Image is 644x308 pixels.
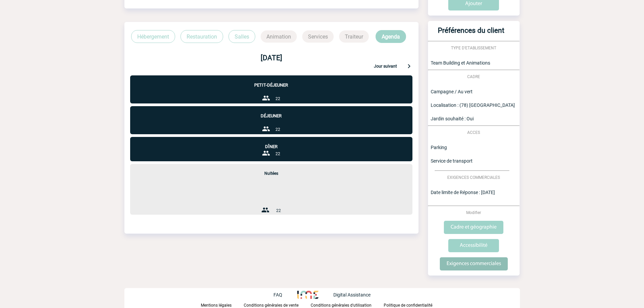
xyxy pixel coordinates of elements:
p: Traiteur [339,30,369,43]
img: group-24-px-b.png [262,149,270,157]
p: Conditions générales de vente [244,303,299,308]
p: Agenda [376,30,406,43]
img: http://www.idealmeetingsevents.fr/ [297,291,318,299]
p: Salles [229,30,255,43]
span: Service de transport [431,158,473,164]
span: Date limite de Réponse : [DATE] [431,190,495,195]
span: ACCES [467,130,480,135]
a: FAQ [273,291,297,298]
a: Conditions générales d'utilisation [311,302,384,308]
span: Team Building et Animations [431,60,490,66]
p: Restauration [181,30,223,43]
span: EXIGENCES COMMERCIALES [447,175,500,180]
span: 22 [276,96,280,101]
p: Déjeuner [130,106,412,118]
p: Mentions légales [201,303,232,308]
input: Cadre et géographie [444,221,503,234]
p: Conditions générales d'utilisation [311,303,372,308]
input: Accessibilité [448,239,499,252]
p: Nuitées [130,164,412,176]
p: FAQ [273,292,282,298]
p: Services [302,30,334,43]
p: Dîner [130,137,412,149]
p: Animation [261,30,297,43]
span: Jardin souhaité : Oui [431,116,474,121]
span: 22 [276,151,280,156]
span: CADRE [467,74,480,79]
p: Petit-déjeuner [130,75,412,88]
b: [DATE] [261,54,282,62]
span: Campagne / Au vert [431,89,473,94]
a: Mentions légales [201,302,244,308]
span: Parking [431,145,447,150]
span: 22 [276,127,280,132]
p: Digital Assistance [333,292,371,298]
span: 22 [276,208,281,213]
p: Jour suivant [374,64,397,70]
span: Modifier [466,210,481,215]
p: Hébergement [131,30,175,43]
a: Conditions générales de vente [244,302,311,308]
span: Localisation : (78) [GEOGRAPHIC_DATA] [431,102,515,108]
img: group-24-px.png [261,206,269,214]
span: TYPE D'ETABLISSEMENT [451,46,496,50]
img: group-24-px-b.png [262,94,270,102]
img: keyboard-arrow-right-24-px.png [405,62,413,70]
a: Politique de confidentialité [384,302,443,308]
img: group-24-px-b.png [262,125,270,133]
h3: Préférences du client [431,26,511,41]
input: Exigences commerciales [440,257,508,270]
p: Politique de confidentialité [384,303,432,308]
